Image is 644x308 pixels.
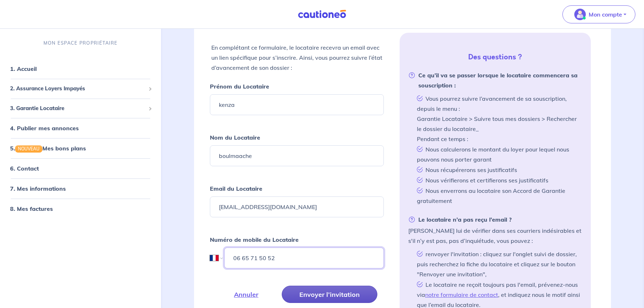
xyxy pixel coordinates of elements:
[574,9,586,20] img: illu_account_valid_menu.svg
[210,196,384,217] input: Ex : john.doe@gmail.com
[3,101,158,115] div: 3. Garantie Locataire
[210,134,260,141] strong: Nom du Locataire
[414,144,582,164] li: Nous calculerons le montant du loyer pour lequel nous pouvons nous porter garant
[211,42,382,73] p: En complétant ce formulaire, le locataire recevra un email avec un lien spécifique pour s’inscrir...
[408,70,582,90] strong: Ce qu’il va se passer lorsque le locataire commencera sa souscription :
[3,161,158,176] div: 6. Contact
[10,165,39,172] a: 6. Contact
[10,205,53,212] a: 8. Mes factures
[3,141,158,155] div: 5.NOUVEAUMes bons plans
[216,286,276,303] button: Annuler
[3,181,158,196] div: 7. Mes informations
[3,82,158,96] div: 2. Assurance Loyers Impayés
[43,40,118,46] p: MON ESPACE PROPRIÉTAIRE
[402,53,588,62] h5: Des questions ?
[210,94,384,115] input: Ex : John
[210,83,269,90] strong: Prénom du Locataire
[414,164,582,175] li: Nous récupérerons ses justificatifs
[414,93,582,144] li: Vous pourrez suivre l’avancement de sa souscription, depuis le menu : Garantie Locataire > Suivre...
[10,124,79,132] a: 4. Publier mes annonces
[562,5,635,23] button: illu_account_valid_menu.svgMon compte
[589,10,622,19] p: Mon compte
[10,185,66,192] a: 7. Mes informations
[10,65,37,72] a: 1. Accueil
[414,249,582,279] li: renvoyer l'invitation : cliquez sur l'onglet suivi de dossier, puis recherchez la fiche du locata...
[10,85,146,93] span: 2. Assurance Loyers Impayés
[408,214,512,225] strong: Le locataire n’a pas reçu l’email ?
[3,62,158,76] div: 1. Accueil
[3,201,158,216] div: 8. Mes factures
[282,286,377,303] button: Envoyer l’invitation
[3,121,158,135] div: 4. Publier mes annonces
[210,145,384,166] input: Ex : Durand
[224,248,384,268] input: 06 45 54 34 33
[10,145,86,152] a: 5.NOUVEAUMes bons plans
[295,10,349,19] img: Cautioneo
[210,236,299,243] strong: Numéro de mobile du Locataire
[414,185,582,206] li: Nous enverrons au locataire son Accord de Garantie gratuitement
[414,175,582,185] li: Nous vérifierons et certifierons ses justificatifs
[425,291,498,298] a: notre formulaire de contact
[10,104,146,112] span: 3. Garantie Locataire
[210,185,262,192] strong: Email du Locataire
